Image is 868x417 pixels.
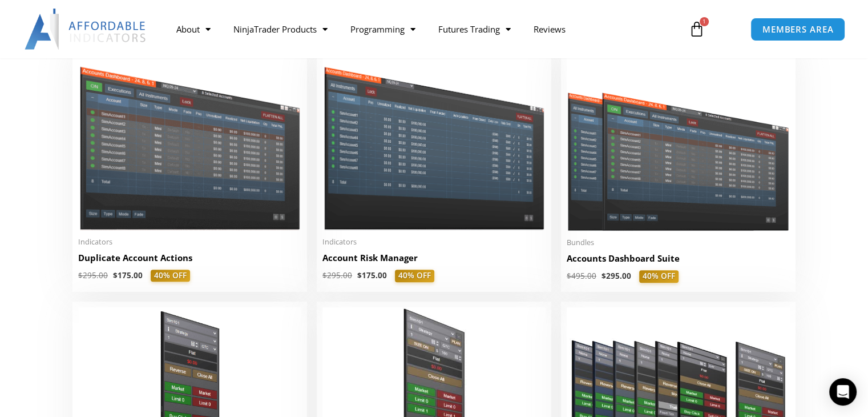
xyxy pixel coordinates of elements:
span: $ [78,270,83,280]
span: 1 [700,17,709,26]
span: Indicators [78,237,301,247]
nav: Menu [165,16,677,42]
bdi: 175.00 [113,270,143,280]
a: Duplicate Account Actions [78,252,301,270]
img: Accounts Dashboard Suite [567,53,790,231]
a: MEMBERS AREA [750,18,846,41]
a: Account Risk Manager [322,252,546,270]
img: Account Risk Manager [322,53,546,230]
span: 40% OFF [639,270,679,283]
a: NinjaTrader Products [222,16,339,42]
h2: Accounts Dashboard Suite [567,252,790,264]
bdi: 295.00 [601,271,631,281]
span: $ [567,271,571,281]
span: Indicators [322,237,546,247]
a: Programming [339,16,427,42]
bdi: 295.00 [322,270,352,280]
a: Reviews [522,16,577,42]
bdi: 175.00 [357,270,387,280]
span: $ [322,270,327,280]
h2: Duplicate Account Actions [78,252,301,264]
span: MEMBERS AREA [762,25,834,34]
span: Bundles [567,238,790,247]
span: 40% OFF [395,270,434,282]
a: Accounts Dashboard Suite [567,252,790,270]
span: $ [113,270,118,280]
span: $ [601,271,606,281]
img: Duplicate Account Actions [78,53,301,230]
span: $ [357,270,362,280]
a: 1 [672,13,722,46]
bdi: 495.00 [567,271,596,281]
a: Futures Trading [427,16,522,42]
bdi: 295.00 [78,270,108,280]
h2: Account Risk Manager [322,252,546,264]
img: LogoAI | Affordable Indicators – NinjaTrader [25,9,147,50]
a: About [165,16,222,42]
div: Open Intercom Messenger [829,378,857,406]
span: 40% OFF [151,270,190,282]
